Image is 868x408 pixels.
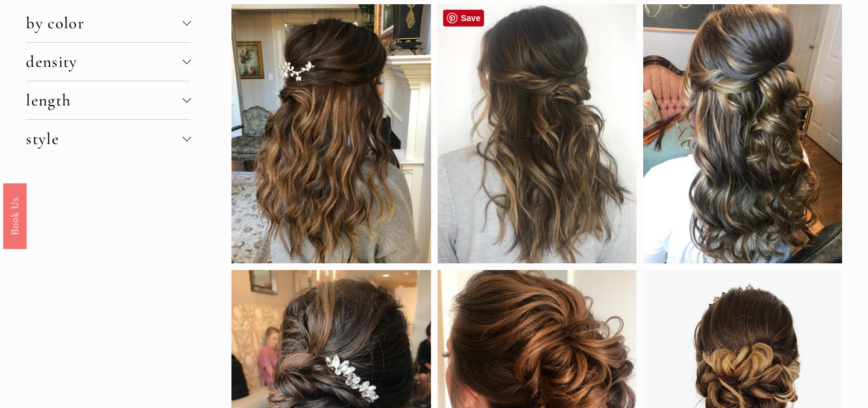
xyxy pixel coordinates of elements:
button: length [26,81,190,119]
span: by color [26,13,182,33]
span: density [26,52,182,72]
span: style [26,129,182,149]
span: length [26,90,182,110]
button: by color [26,4,190,42]
button: density [26,43,190,81]
button: style [26,120,190,158]
a: Pin it! [443,10,484,27]
a: Book Us [3,183,27,248]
